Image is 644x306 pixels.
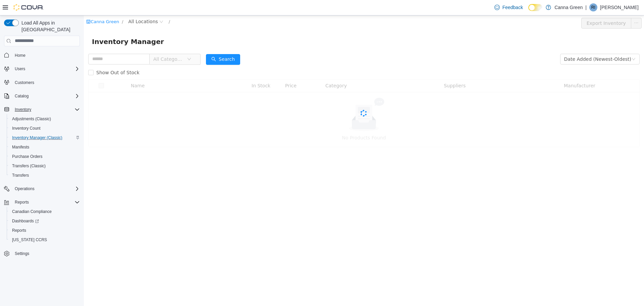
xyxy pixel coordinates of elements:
button: Adjustments (Classic) [7,114,83,124]
span: Adjustments (Classic) [9,115,80,123]
a: [US_STATE] CCRS [9,236,50,244]
span: Reports [9,226,80,234]
span: [US_STATE] CCRS [12,237,47,243]
span: RI [591,3,595,11]
span: Manifests [12,144,29,150]
button: Operations [12,185,37,193]
span: Load All Apps in [GEOGRAPHIC_DATA] [19,19,80,33]
button: Home [1,50,83,60]
a: Inventory Count [9,124,43,132]
button: Catalog [1,91,83,101]
nav: Complex example [4,48,80,276]
button: Operations [1,184,83,193]
i: icon: down [103,42,107,46]
a: Settings [12,250,32,258]
a: icon: shopCanna Green [2,4,35,9]
button: Users [12,65,28,73]
div: Raven Irwin [589,3,597,11]
span: Manifests [9,143,80,151]
span: Inventory Manager [8,21,84,32]
span: Transfers [9,171,80,179]
span: Inventory [15,107,31,112]
span: Operations [12,185,80,193]
button: Reports [7,226,83,235]
span: Adjustments (Classic) [12,116,51,122]
span: All Locations [45,2,74,10]
a: Inventory Manager (Classic) [9,134,65,142]
button: Transfers (Classic) [7,161,83,171]
span: Inventory Manager (Classic) [9,134,80,142]
span: Catalog [12,92,80,100]
span: Customers [15,80,34,85]
button: Settings [1,249,83,258]
span: Transfers (Classic) [12,163,46,169]
button: Inventory [12,105,34,114]
button: Export Inventory [497,2,547,13]
span: Inventory Count [12,126,41,131]
span: Washington CCRS [9,236,80,244]
span: Settings [15,251,29,256]
span: Home [12,51,80,59]
a: Customers [12,79,37,87]
span: All Categories [69,40,100,47]
span: Transfers [12,173,29,178]
span: Reports [12,198,80,206]
a: Dashboards [9,217,42,225]
a: Dashboards [7,216,83,226]
span: / [38,4,39,9]
button: Purchase Orders [7,152,83,161]
span: / [85,4,86,9]
span: Dashboards [9,217,80,225]
a: Feedback [492,1,526,14]
a: Canadian Compliance [9,208,54,216]
span: Purchase Orders [9,152,80,161]
span: Transfers (Classic) [9,162,80,170]
button: Transfers [7,171,83,180]
span: Users [15,66,25,72]
button: Inventory [1,105,83,114]
span: Feedback [502,4,523,11]
button: icon: searchSearch [122,39,156,49]
span: Home [15,53,25,58]
span: Reports [12,228,26,233]
span: Canadian Compliance [9,208,80,216]
span: Canadian Compliance [12,209,52,214]
a: Reports [9,226,29,234]
a: Transfers (Classic) [9,162,48,170]
span: Operations [15,186,35,191]
button: Inventory Manager (Classic) [7,133,83,142]
a: Purchase Orders [9,152,45,161]
button: Customers [1,78,83,87]
p: | [585,3,587,11]
div: Date Added (Newest-Oldest) [480,39,547,49]
span: Show Out of Stock [10,54,58,60]
span: Inventory Manager (Classic) [12,135,62,140]
span: Purchase Orders [12,154,43,159]
button: icon: ellipsis [547,2,558,13]
span: Settings [12,249,80,258]
p: Canna Green [554,3,583,11]
input: Dark Mode [528,4,542,11]
button: Catalog [12,92,31,100]
button: [US_STATE] CCRS [7,235,83,245]
button: Users [1,64,83,74]
button: Inventory Count [7,124,83,133]
button: Reports [12,198,32,206]
a: Home [12,51,28,59]
span: Dashboards [12,218,39,224]
span: Catalog [15,93,29,99]
a: Transfers [9,171,32,179]
a: Manifests [9,143,32,151]
button: Manifests [7,142,83,152]
img: Cova [13,4,44,11]
p: [PERSON_NAME] [600,3,639,11]
i: icon: shop [2,4,7,8]
span: Inventory Count [9,124,80,132]
span: Reports [15,200,29,205]
button: Canadian Compliance [7,207,83,216]
span: Users [12,65,80,73]
i: icon: down [548,42,552,46]
button: Reports [1,198,83,207]
a: Adjustments (Classic) [9,115,54,123]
